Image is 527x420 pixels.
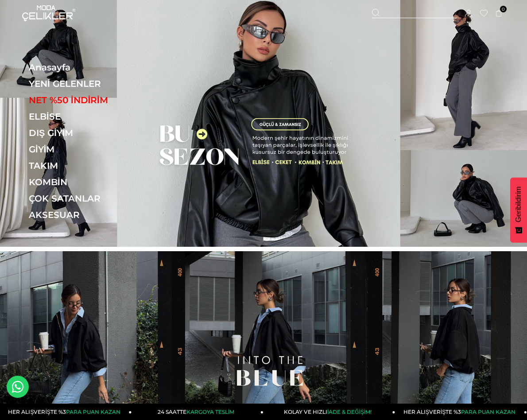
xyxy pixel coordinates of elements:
span: KARGOYA TESLİM [186,408,234,415]
a: TAKIM [29,160,151,171]
a: 0 [496,10,502,17]
span: 0 [500,6,507,12]
a: DIŞ GİYİM [29,128,151,138]
a: GİYİM [29,144,151,155]
a: AKSESUAR [29,210,151,220]
span: PARA PUAN KAZAN [66,408,120,415]
a: KOLAY VE HIZLIİADE & DEĞİŞİM! [263,404,395,420]
button: Geribildirim - Show survey [510,178,527,243]
span: PARA PUAN KAZAN [461,408,515,415]
a: ELBİSE [29,111,151,122]
a: Anasayfa [29,62,151,73]
a: NET %50 İNDİRİM [29,95,151,105]
a: KOMBİN [29,177,151,187]
img: logo [22,5,75,21]
span: İADE & DEĞİŞİM! [327,408,372,415]
span: Geribildirim [515,187,523,222]
a: 24 SAATTEKARGOYA TESLİM [132,404,264,420]
a: YENİ GELENLER [29,78,151,89]
a: ÇOK SATANLAR [29,193,151,204]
